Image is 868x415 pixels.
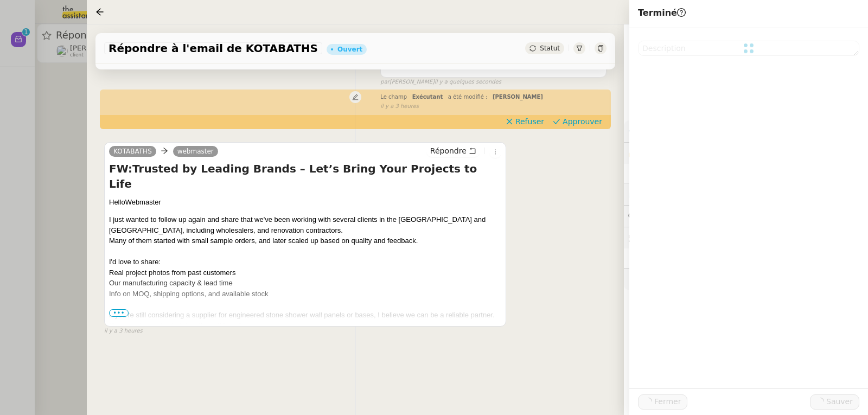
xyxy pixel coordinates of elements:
[380,78,501,87] small: [PERSON_NAME]
[337,46,362,53] div: Ouvert
[380,78,390,87] span: par
[426,145,480,157] button: Répondre
[628,147,699,159] span: 🔐
[380,102,419,111] span: il y a 3 heures
[412,94,443,100] span: Exécutant
[548,116,607,127] button: Approuver
[628,274,662,283] span: 🧴
[125,198,161,206] span: Webmaster
[638,8,686,18] span: Terminé
[624,206,868,227] div: 💬Commentaires
[624,183,868,205] div: ⏲️Tâches 0:00
[624,120,868,142] div: ⚙️Procédures
[563,116,602,127] span: Approuver
[430,145,467,156] span: Répondre
[628,189,703,198] span: ⏲️
[109,311,495,319] a: If you're still considering a supplier for engineered stone shower wall panels or bases, I believ...
[104,327,143,336] span: il y a 3 heures
[638,394,687,410] button: Fermer
[173,146,218,156] a: webmaster
[109,269,268,298] a: Real project photos from past customers Our manufacturing capacity & lead time Info on MOQ, shipp...
[624,269,868,290] div: 🧴Autres
[109,237,418,245] a: Many of them started with small sample orders, and later scaled up based on quality and feedback.
[435,78,501,87] span: il y a quelques secondes
[810,394,859,410] button: Sauver
[109,258,161,266] a: I'd love to share:
[109,321,252,329] a: You're welcome to chat directly on WhatsApp:
[109,198,161,206] span: Hello
[493,94,543,100] span: [PERSON_NAME]
[448,94,488,100] span: a été modifié :
[628,125,685,137] span: ⚙️
[501,116,548,127] button: Refuser
[109,146,156,156] a: KOTABATHS
[387,59,425,69] span: Terminé
[109,161,501,191] h4: FW:Trusted by Leading Brands – Let’s Bring Your Projects to Life
[540,44,560,52] span: Statut
[108,43,318,54] span: Répondre à l'email de KOTABATHS
[380,94,407,100] span: Le champ
[624,227,868,248] div: 🕵️Autres demandes en cours 1
[624,143,868,164] div: 🔐Données client
[109,215,486,234] a: I just wanted to follow up again and share that we've been working with several clients in the [G...
[628,212,698,220] span: 💬
[109,309,129,317] span: •••
[515,116,544,127] span: Refuser
[628,233,764,242] span: 🕵️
